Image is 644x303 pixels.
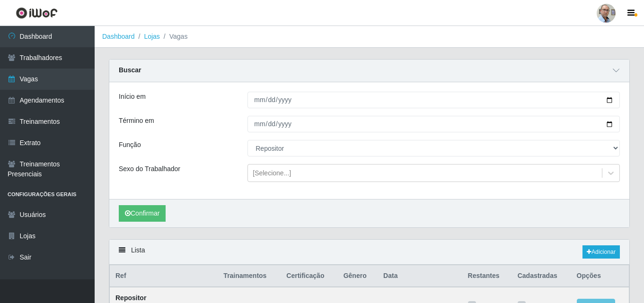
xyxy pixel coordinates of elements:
a: Dashboard [102,33,135,40]
a: Lojas [144,33,159,40]
button: Confirmar [119,205,166,222]
th: Ref [110,265,218,287]
th: Opções [571,265,629,287]
label: Função [119,140,141,150]
label: Sexo do Trabalhador [119,164,180,174]
label: Término em [119,116,154,126]
img: CoreUI Logo [16,7,58,19]
th: Cadastradas [512,265,571,287]
a: Adicionar [582,245,620,259]
th: Certificação [281,265,337,287]
nav: breadcrumb [95,26,644,48]
strong: Repositor [115,294,146,302]
input: 00/00/0000 [247,116,620,132]
li: Vagas [160,32,188,42]
label: Início em [119,92,146,102]
div: [Selecione...] [253,168,291,178]
div: Lista [109,240,629,265]
th: Restantes [462,265,512,287]
th: Gênero [338,265,378,287]
th: Trainamentos [218,265,281,287]
strong: Buscar [119,66,141,74]
th: Data [378,265,462,287]
input: 00/00/0000 [247,92,620,108]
